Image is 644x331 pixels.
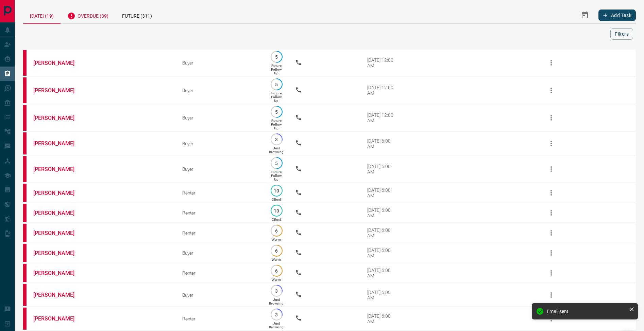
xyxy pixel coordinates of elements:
[33,60,84,66] a: [PERSON_NAME]
[182,166,258,172] div: Buyer
[182,270,258,276] div: Renter
[182,60,258,66] div: Buyer
[272,278,281,281] p: Warm
[269,321,284,329] p: Just Browsing
[274,161,279,166] p: 5
[33,140,84,147] a: [PERSON_NAME]
[33,292,84,298] a: [PERSON_NAME]
[33,87,84,94] a: [PERSON_NAME]
[367,313,396,324] div: [DATE] 6:00 AM
[274,288,279,293] p: 3
[272,258,281,261] p: Warm
[115,7,159,23] div: Future (311)
[182,190,258,196] div: Renter
[272,198,281,201] p: Client
[367,85,396,96] div: [DATE] 12:00 AM
[182,115,258,121] div: Buyer
[23,7,61,24] div: [DATE] (19)
[274,312,279,317] p: 3
[274,248,279,253] p: 6
[367,290,396,300] div: [DATE] 6:00 AM
[33,250,84,256] a: [PERSON_NAME]
[367,57,396,68] div: [DATE] 12:00 AM
[23,244,27,262] div: property.ca
[23,77,27,103] div: property.ca
[23,132,27,154] div: property.ca
[182,250,258,256] div: Buyer
[23,264,27,282] div: property.ca
[367,268,396,278] div: [DATE] 6:00 AM
[33,115,84,121] a: [PERSON_NAME]
[23,224,27,242] div: property.ca
[23,105,27,131] div: property.ca
[274,82,279,87] p: 5
[547,309,626,314] div: Email sent
[367,112,396,123] div: [DATE] 12:00 AM
[598,10,636,21] button: Add Task
[577,7,593,23] button: Select Date Range
[274,54,279,59] p: 5
[182,210,258,216] div: Renter
[269,146,284,154] p: Just Browsing
[182,316,258,321] div: Renter
[367,247,396,258] div: [DATE] 6:00 AM
[271,170,282,181] p: Future Follow Up
[182,230,258,236] div: Renter
[367,187,396,198] div: [DATE] 6:00 AM
[610,28,633,40] button: Filters
[33,190,84,196] a: [PERSON_NAME]
[274,188,279,193] p: 10
[23,184,27,202] div: property.ca
[182,292,258,298] div: Buyer
[367,164,396,174] div: [DATE] 6:00 AM
[23,156,27,182] div: property.ca
[271,64,282,75] p: Future Follow Up
[182,88,258,93] div: Buyer
[33,230,84,236] a: [PERSON_NAME]
[271,91,282,103] p: Future Follow Up
[274,268,279,273] p: 6
[271,119,282,130] p: Future Follow Up
[23,50,27,76] div: property.ca
[367,227,396,238] div: [DATE] 6:00 AM
[272,238,281,241] p: Warm
[367,207,396,218] div: [DATE] 6:00 AM
[23,308,27,330] div: property.ca
[182,141,258,146] div: Buyer
[33,166,84,172] a: [PERSON_NAME]
[274,208,279,213] p: 10
[23,284,27,306] div: property.ca
[274,109,279,114] p: 5
[274,228,279,233] p: 6
[61,7,115,23] div: Overdue (39)
[33,270,84,276] a: [PERSON_NAME]
[269,298,284,305] p: Just Browsing
[33,210,84,216] a: [PERSON_NAME]
[367,138,396,149] div: [DATE] 6:00 AM
[33,315,84,322] a: [PERSON_NAME]
[23,204,27,222] div: property.ca
[272,218,281,221] p: Client
[274,137,279,142] p: 3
